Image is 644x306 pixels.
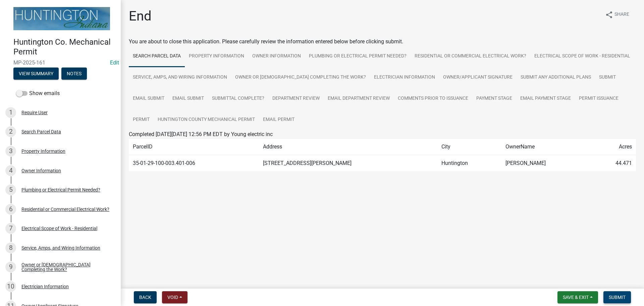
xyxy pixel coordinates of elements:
a: Department Review [268,88,324,110]
button: View Summary [13,68,59,80]
a: Huntington County Mechanical Permit [154,109,259,131]
a: Email Permit [259,109,299,131]
div: Owner Information [21,168,61,173]
td: OwnerName [501,139,591,155]
a: Owner/Applicant Signature [439,67,517,88]
div: 7 [5,223,16,234]
div: Electrical Scope of Work - Residential [21,226,97,231]
button: Back [134,291,157,303]
td: ParcelID [129,139,259,155]
td: Address [259,139,437,155]
div: Service, Amps, and Wiring Information [21,246,100,250]
img: Huntington County, Indiana [13,7,110,30]
td: Acres [591,139,636,155]
div: You are about to close this application. Please carefully review the information entered below be... [129,38,636,185]
div: 9 [5,262,16,272]
button: Submit [603,291,631,303]
div: 1 [5,107,16,118]
a: Submittal Complete? [208,88,268,110]
a: Plumbing or Electrical Permit Needed? [305,46,411,67]
a: Email Submit [168,88,208,110]
h1: End [129,8,152,24]
div: Plumbing or Electrical Permit Needed? [21,187,100,192]
button: Notes [61,68,87,80]
span: Submit [609,295,626,300]
a: Comments Prior to Issuance [394,88,472,110]
span: Completed [DATE][DATE] 12:56 PM EDT by Young electric inc [129,131,273,137]
a: Permit Issuance [575,88,623,110]
a: Email Submit [129,88,168,110]
button: Void [162,291,187,303]
td: City [437,139,501,155]
td: 35-01-29-100-003.401-006 [129,155,259,172]
wm-modal-confirm: Notes [61,71,87,77]
a: Permit [129,109,154,131]
a: Email Payment Stage [516,88,575,110]
div: 3 [5,146,16,157]
a: Electrical Scope of Work - Residential [530,46,634,67]
span: Void [167,295,178,300]
a: Edit [110,59,119,66]
span: MP-2025-161 [13,59,107,66]
a: Owner Information [248,46,305,67]
span: Save & Exit [563,295,589,300]
i: share [605,11,613,19]
a: Residential or Commercial Electrical Work? [411,46,530,67]
div: 4 [5,165,16,176]
a: Submit Any Additional Plans [517,67,595,88]
div: 10 [5,281,16,292]
div: Residential or Commercial Electrical Work? [21,207,109,212]
a: Email Department Review [324,88,394,110]
div: Property Information [21,149,65,154]
wm-modal-confirm: Edit Application Number [110,59,119,66]
span: Back [139,295,151,300]
div: 6 [5,204,16,215]
button: shareShare [600,8,635,21]
div: Electrician Information [21,284,69,289]
a: Electrician Information [370,67,439,88]
wm-modal-confirm: Summary [13,71,59,77]
h4: Huntington Co. Mechanical Permit [13,37,115,57]
a: Property Information [185,46,248,67]
td: [STREET_ADDRESS][PERSON_NAME] [259,155,437,172]
div: Owner or [DEMOGRAPHIC_DATA] Completing the Work? [21,262,110,272]
div: Search Parcel Data [21,129,61,134]
span: Share [614,11,629,19]
a: Owner or [DEMOGRAPHIC_DATA] Completing the Work? [231,67,370,88]
a: Service, Amps, and Wiring Information [129,67,231,88]
div: 8 [5,243,16,253]
div: 2 [5,126,16,137]
a: Submit [595,67,620,88]
div: Require User [21,110,48,115]
button: Save & Exit [557,291,598,303]
label: Show emails [16,89,60,97]
td: Huntington [437,155,501,172]
td: [PERSON_NAME] [501,155,591,172]
td: 44.471 [591,155,636,172]
a: Search Parcel Data [129,46,185,67]
div: 5 [5,184,16,195]
a: Payment Stage [472,88,516,110]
